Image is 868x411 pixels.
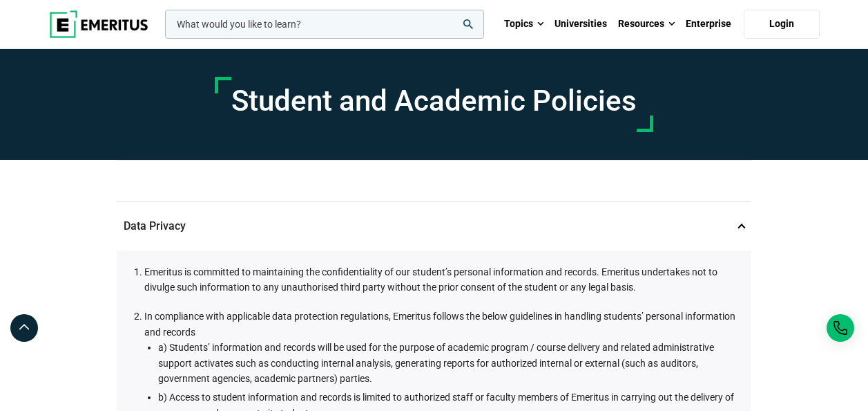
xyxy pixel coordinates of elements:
p: Data Privacy [117,202,751,250]
a: Login [744,10,820,39]
li: Emeritus is committed to maintaining the confidentiality of our student’s personal information an... [144,264,737,295]
input: woocommerce-product-search-field-0 [165,10,484,39]
li: a) Students’ information and records will be used for the purpose of academic program / course de... [158,340,737,386]
h1: Student and Academic Policies [231,84,637,118]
